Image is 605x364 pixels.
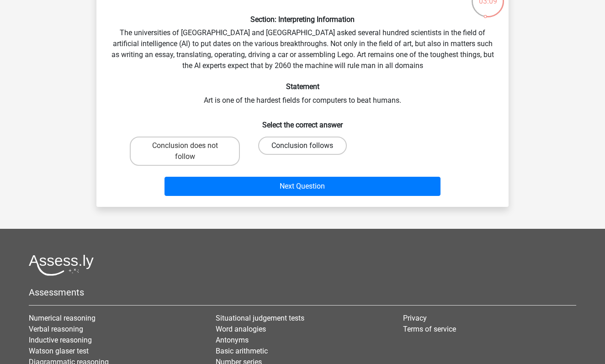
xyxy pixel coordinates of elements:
[111,15,494,24] h6: Section: Interpreting Information
[165,177,441,196] button: Next Question
[29,314,96,322] a: Numerical reasoning
[29,347,89,355] a: Watson glaser test
[216,325,266,333] a: Word analogies
[403,325,456,333] a: Terms of service
[216,314,304,322] a: Situational judgement tests
[111,113,494,129] h6: Select the correct answer
[216,336,249,344] a: Antonyms
[29,336,92,344] a: Inductive reasoning
[216,347,268,355] a: Basic arithmetic
[258,137,346,155] label: Conclusion follows
[403,314,427,322] a: Privacy
[29,287,576,298] h5: Assessments
[29,325,83,333] a: Verbal reasoning
[29,254,94,276] img: Assessly logo
[111,82,494,91] h6: Statement
[130,137,240,166] label: Conclusion does not follow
